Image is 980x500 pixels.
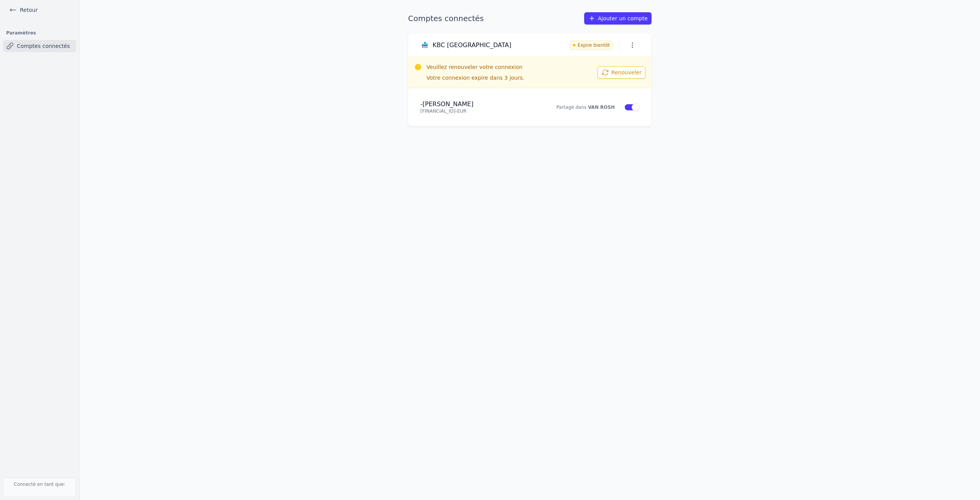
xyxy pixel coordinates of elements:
button: Renouveler [598,66,645,79]
a: Ajouter un compte [584,12,652,25]
a: Retour [6,5,41,15]
h3: KBC [GEOGRAPHIC_DATA] [433,41,511,49]
a: Comptes connectés [3,40,76,52]
h3: Veuillez renouveler votre connexion [426,63,598,71]
h3: Paramètres [3,28,76,38]
a: VAN ROSH [588,105,615,110]
p: Votre connexion expire dans 3 jours. [426,74,598,82]
p: Connecté en tant que: [3,478,76,497]
h1: Comptes connectés [408,13,484,24]
p: [FINANCIAL_ID] - EUR [420,108,532,114]
img: KBC Brussels logo [420,41,430,50]
span: Expire bientôt [570,41,613,50]
h4: - [PERSON_NAME] [420,100,532,108]
p: Partagé dans [541,104,615,110]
